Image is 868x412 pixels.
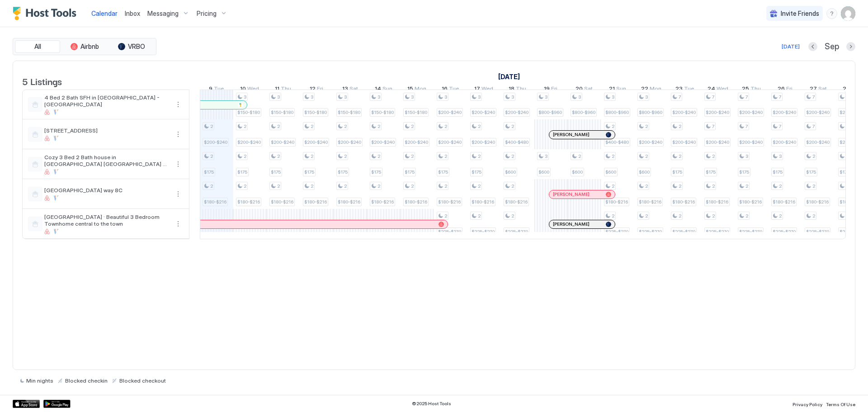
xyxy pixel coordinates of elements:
[474,85,480,95] span: 17
[237,139,261,145] span: $200-$240
[505,199,528,205] span: $180-$216
[675,85,683,95] span: 23
[481,85,493,95] span: Wed
[538,109,562,115] span: $800-$960
[271,109,293,115] span: $150-$180
[793,402,822,407] span: Privacy Policy
[338,139,361,145] span: $200-$240
[271,199,293,205] span: $180-$216
[214,85,224,95] span: Tue
[818,85,827,95] span: Sat
[91,9,118,17] span: Calendar
[505,229,528,235] span: $225-$270
[281,85,291,95] span: Thu
[605,229,628,235] span: $225-$270
[551,85,557,95] span: Fri
[810,85,817,95] span: 27
[641,85,648,95] span: 22
[204,139,227,145] span: $200-$240
[605,109,629,115] span: $800-$960
[645,123,648,129] span: 2
[311,153,313,159] span: 2
[317,85,323,95] span: Fri
[247,85,259,95] span: Wed
[505,109,528,115] span: $200-$240
[773,109,796,115] span: $200-$240
[544,85,550,95] span: 19
[825,42,839,52] span: Sep
[840,83,863,96] a: September 28, 2025
[405,199,427,205] span: $180-$216
[210,153,213,159] span: 2
[13,400,40,408] a: App Store
[779,94,781,100] span: 7
[377,153,380,159] span: 2
[739,139,763,145] span: $200-$240
[244,123,246,129] span: 2
[786,85,793,95] span: Fri
[806,169,816,175] span: $175
[605,199,628,205] span: $180-$216
[572,169,583,175] span: $600
[62,40,107,53] button: Airbnb
[812,183,815,189] span: 2
[609,85,615,95] span: 21
[377,183,380,189] span: 2
[412,401,451,407] span: © 2025 Host Tools
[240,85,246,95] span: 10
[612,153,614,159] span: 2
[808,42,817,51] button: Previous month
[607,83,628,96] a: September 21, 2025
[578,94,581,100] span: 3
[745,123,748,129] span: 7
[382,85,392,95] span: Sun
[209,85,212,95] span: 9
[411,123,414,129] span: 2
[340,83,360,96] a: September 13, 2025
[444,213,447,219] span: 2
[778,85,785,95] span: 26
[740,83,763,96] a: September 25, 2025
[840,139,863,145] span: $200-$240
[304,139,328,145] span: $200-$240
[119,377,166,384] span: Blocked checkout
[304,199,327,205] span: $180-$216
[411,153,414,159] span: 2
[826,402,855,407] span: Terms Of Use
[128,43,145,51] span: VRBO
[238,83,261,96] a: September 10, 2025
[15,40,60,53] button: All
[645,213,648,219] span: 2
[496,70,522,83] a: September 1, 2025
[438,229,461,235] span: $225-$270
[639,139,662,145] span: $200-$240
[237,169,247,175] span: $175
[310,85,316,95] span: 12
[277,94,280,100] span: 3
[645,183,648,189] span: 2
[173,129,184,140] div: menu
[405,83,429,96] a: September 15, 2025
[679,213,681,219] span: 2
[706,139,729,145] span: $200-$240
[478,153,481,159] span: 2
[344,153,347,159] span: 2
[553,132,590,137] span: [PERSON_NAME]
[779,153,782,159] span: 3
[349,85,358,95] span: Sat
[511,213,514,219] span: 2
[706,169,716,175] span: $175
[125,9,140,17] span: Inbox
[478,94,481,100] span: 3
[311,183,313,189] span: 2
[779,123,781,129] span: 7
[275,85,279,95] span: 11
[244,94,246,100] span: 3
[173,99,184,110] div: menu
[516,85,526,95] span: Thu
[271,169,281,175] span: $175
[538,169,549,175] span: $600
[439,83,461,96] a: September 16, 2025
[307,83,325,96] a: September 12, 2025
